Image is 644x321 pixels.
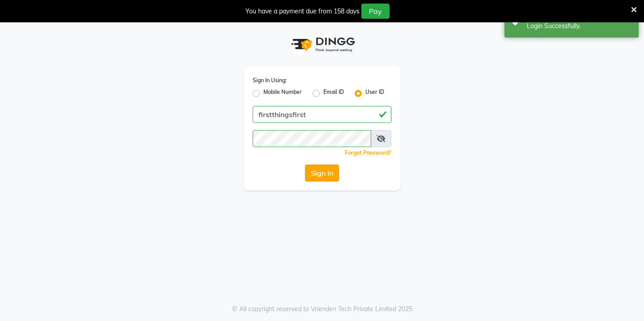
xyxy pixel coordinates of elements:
button: Pay [361,4,390,19]
label: Sign In Using: [253,76,287,84]
div: Login Successfully. [527,21,632,31]
label: User ID [365,88,384,99]
label: Email ID [323,88,344,99]
label: Mobile Number [263,88,302,99]
a: Forgot Password? [345,149,391,156]
button: Sign In [305,165,339,182]
input: Username [253,130,371,147]
img: logo1.svg [286,31,358,58]
div: You have a payment due from 158 days [246,7,360,16]
input: Username [253,106,391,123]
